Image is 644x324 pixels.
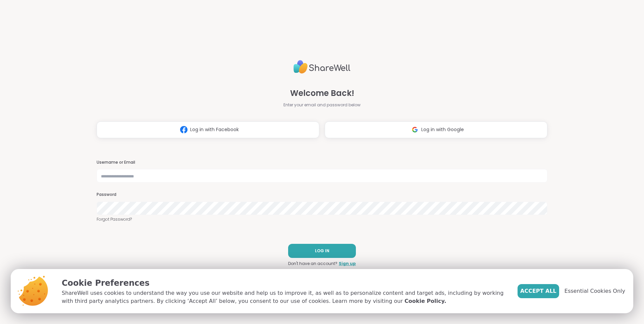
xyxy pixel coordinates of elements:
[315,248,329,254] span: LOG IN
[177,123,190,136] img: ShareWell Logomark
[97,160,547,165] h3: Username or Email
[283,102,361,108] span: Enter your email and password below
[520,287,556,295] span: Accept All
[190,126,239,133] span: Log in with Facebook
[293,57,351,76] img: ShareWell Logo
[288,261,337,267] span: Don't have an account?
[409,123,421,136] img: ShareWell Logomark
[565,287,625,295] span: Essential Cookies Only
[97,192,547,198] h3: Password
[325,121,547,138] button: Log in with Google
[62,277,507,289] p: Cookie Preferences
[288,244,356,258] button: LOG IN
[97,121,319,138] button: Log in with Facebook
[290,87,354,99] span: Welcome Back!
[518,284,559,298] button: Accept All
[421,126,464,133] span: Log in with Google
[62,289,507,305] p: ShareWell uses cookies to understand the way you use our website and help us to improve it, as we...
[97,216,547,222] a: Forgot Password?
[339,261,356,267] a: Sign up
[405,297,446,305] a: Cookie Policy.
